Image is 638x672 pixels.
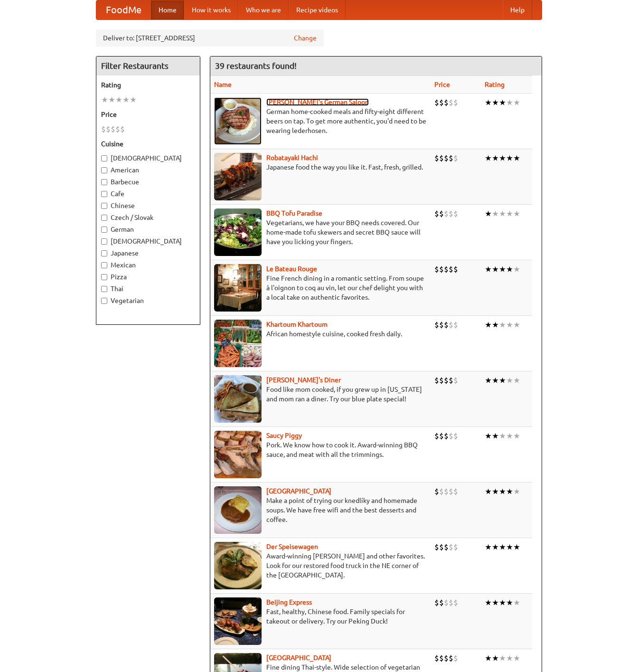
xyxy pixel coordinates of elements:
li: ★ [506,153,513,163]
input: German [101,227,107,233]
li: $ [449,597,453,608]
li: $ [444,431,449,441]
li: ★ [108,95,115,105]
li: ★ [506,320,513,330]
img: saucy.jpg [214,431,262,478]
input: Czech / Slovak [101,215,107,221]
input: Mexican [101,262,107,268]
a: Saucy Piggy [266,432,302,439]
h5: Cuisine [101,139,195,149]
li: $ [444,264,449,274]
li: ★ [130,95,137,105]
input: Cafe [101,191,107,197]
li: $ [101,124,106,134]
li: $ [453,653,458,663]
li: $ [453,597,458,608]
p: Japanese food the way you like it. Fast, fresh, grilled. [214,162,427,172]
li: ★ [513,431,520,441]
li: ★ [506,208,513,219]
li: ★ [492,542,499,552]
li: $ [439,153,444,163]
li: $ [439,97,444,108]
li: ★ [513,597,520,608]
li: $ [444,153,449,163]
li: ★ [499,320,506,330]
li: ★ [485,97,492,108]
li: $ [444,653,449,663]
li: $ [449,264,453,274]
li: $ [439,542,444,552]
li: $ [449,97,453,108]
label: Barbecue [101,177,195,187]
img: bateaurouge.jpg [214,264,262,312]
p: Vegetarians, we have your BBQ needs covered. Our home-made tofu skewers and secret BBQ sauce will... [214,218,427,246]
li: ★ [499,153,506,163]
h5: Rating [101,80,195,90]
li: ★ [506,653,513,663]
li: ★ [513,542,520,552]
img: robatayaki.jpg [214,153,262,200]
label: Japanese [101,248,195,258]
li: $ [453,486,458,497]
a: [GEOGRAPHIC_DATA] [266,487,331,495]
li: $ [444,208,449,219]
input: Barbecue [101,179,107,185]
li: ★ [492,486,499,497]
li: ★ [485,208,492,219]
a: Khartoum Khartoum [266,321,328,328]
h4: Filter Restaurants [96,57,200,76]
p: Food like mom cooked, if you grew up in [US_STATE] and mom ran a diner. Try our blue plate special! [214,385,427,404]
label: American [101,165,195,175]
a: Beijing Express [266,598,312,606]
li: ★ [492,431,499,441]
a: [GEOGRAPHIC_DATA] [266,654,331,662]
img: beijing.jpg [214,597,262,645]
p: German home-cooked meals and fifty-eight different beers on tap. To get more authentic, you'd nee... [214,107,427,135]
a: How it works [184,0,238,19]
li: ★ [485,653,492,663]
label: Pizza [101,272,195,282]
img: czechpoint.jpg [214,486,262,534]
li: $ [434,542,439,552]
li: ★ [499,375,506,386]
li: $ [453,208,458,219]
input: [DEMOGRAPHIC_DATA] [101,155,107,161]
li: ★ [506,375,513,386]
li: ★ [485,597,492,608]
li: $ [434,320,439,330]
input: American [101,167,107,173]
li: ★ [513,264,520,274]
li: ★ [492,320,499,330]
li: $ [439,375,444,386]
li: $ [449,431,453,441]
li: $ [449,320,453,330]
b: Der Speisewagen [266,543,318,550]
li: ★ [485,264,492,274]
li: ★ [513,375,520,386]
a: Robatayaki Hachi [266,154,318,161]
a: Name [214,81,232,88]
li: ★ [492,375,499,386]
p: Fine French dining in a romantic setting. From soupe à l'oignon to coq au vin, let our chef delig... [214,274,427,302]
img: khartoum.jpg [214,320,262,367]
li: ★ [506,97,513,108]
b: Le Bateau Rouge [266,265,317,273]
li: ★ [513,486,520,497]
img: esthers.jpg [214,97,262,145]
p: African homestyle cuisine, cooked fresh daily. [214,329,427,339]
li: $ [444,320,449,330]
li: ★ [499,208,506,219]
a: [PERSON_NAME]'s Diner [266,376,341,384]
p: Pork. We know how to cook it. Award-winning BBQ sauce, and meat with all the trimmings. [214,440,427,459]
label: German [101,225,195,234]
li: $ [434,375,439,386]
li: ★ [122,95,130,105]
li: ★ [499,653,506,663]
input: Pizza [101,274,107,280]
li: ★ [513,97,520,108]
label: Cafe [101,189,195,199]
li: $ [444,486,449,497]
